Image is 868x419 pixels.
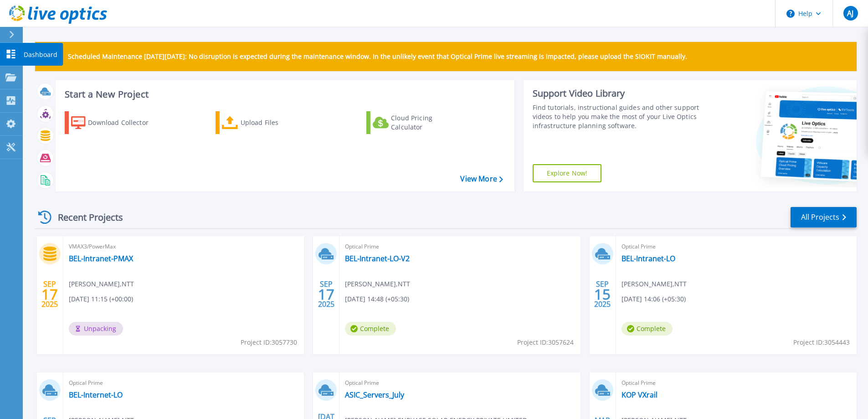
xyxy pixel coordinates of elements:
[65,89,503,99] h3: Start a New Project
[791,207,857,228] a: All Projects
[793,337,850,347] span: Project ID: 3054443
[621,254,675,263] a: BEL-Intranet-LO
[69,390,123,399] a: BEL-Internet-LO
[621,378,851,388] span: Optical Prime
[621,242,851,252] span: Optical Prime
[533,164,602,182] a: Explore Now!
[460,175,503,183] a: View More
[318,290,334,298] span: 17
[68,53,687,60] p: Scheduled Maintenance [DATE][DATE]: No disruption is expected during the maintenance window. In t...
[345,294,409,304] span: [DATE] 14:48 (+05:30)
[69,378,298,388] span: Optical Prime
[621,294,686,304] span: [DATE] 14:06 (+05:30)
[241,114,313,132] div: Upload Files
[65,111,166,134] a: Download Collector
[345,390,404,399] a: ASIC_Servers_July
[594,290,611,298] span: 15
[69,242,298,252] span: VMAX3/PowerMax
[24,43,57,67] p: Dashboard
[517,337,574,347] span: Project ID: 3057624
[69,294,133,304] span: [DATE] 11:15 (+00:00)
[621,390,657,399] a: KOP VXrail
[69,279,134,289] span: [PERSON_NAME] , NTT
[345,322,396,336] span: Complete
[391,114,464,132] div: Cloud Pricing Calculator
[35,206,135,228] div: Recent Projects
[69,254,133,263] a: BEL-Intranet-PMAX
[345,254,410,263] a: BEL-Intranet-LO-V2
[366,111,468,134] a: Cloud Pricing Calculator
[621,322,673,336] span: Complete
[345,242,575,252] span: Optical Prime
[41,290,58,298] span: 17
[594,278,611,311] div: SEP 2025
[216,111,317,134] a: Upload Files
[41,278,58,311] div: SEP 2025
[847,10,853,17] span: AJ
[621,279,687,289] span: [PERSON_NAME] , NTT
[345,378,575,388] span: Optical Prime
[241,337,297,347] span: Project ID: 3057730
[88,114,161,132] div: Download Collector
[533,88,703,99] div: Support Video Library
[69,322,123,336] span: Unpacking
[318,278,335,311] div: SEP 2025
[345,279,410,289] span: [PERSON_NAME] , NTT
[533,103,703,130] div: Find tutorials, instructional guides and other support videos to help you make the most of your L...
